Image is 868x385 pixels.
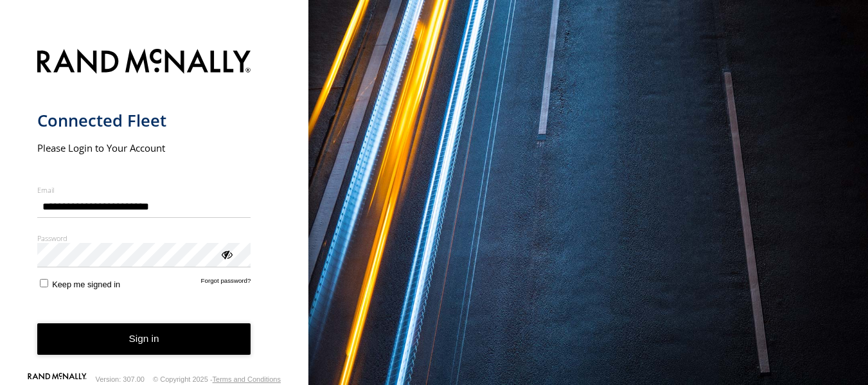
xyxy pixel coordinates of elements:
label: Password [37,233,251,243]
div: ViewPassword [220,247,233,260]
form: main [37,41,272,375]
span: Keep me signed in [52,280,120,289]
img: Rand McNally [37,46,251,79]
input: Keep me signed in [40,279,48,287]
h2: Please Login to Your Account [37,141,251,154]
label: Email [37,185,251,195]
div: Version: 307.00 [96,375,145,383]
div: © Copyright 2025 - [153,375,281,383]
a: Forgot password? [201,277,251,289]
button: Sign in [37,323,251,355]
a: Terms and Conditions [213,375,281,383]
h1: Connected Fleet [37,110,251,131]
